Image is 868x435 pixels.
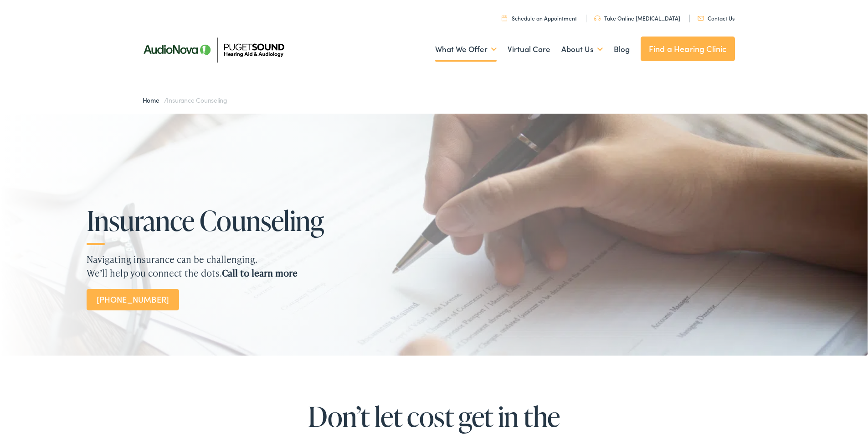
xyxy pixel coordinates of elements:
a: Contact Us [698,14,734,22]
a: What We Offer [435,32,497,66]
img: utility icon [698,16,704,21]
a: About Us [561,32,603,66]
a: Home [143,95,164,105]
span: Insurance Counseling [167,95,227,105]
h1: Insurance Counseling [87,205,342,236]
img: utility icon [502,15,507,21]
a: [PHONE_NUMBER] [87,289,179,310]
a: Virtual Care [508,32,550,66]
span: / [143,95,228,105]
img: utility icon [594,16,601,21]
a: Take Online [MEDICAL_DATA] [594,14,680,22]
strong: Call to learn more [222,267,298,279]
a: Find a Hearing Clinic [641,37,735,61]
a: Blog [614,32,630,66]
p: Navigating insurance can be challenging. We’ll help you connect the dots. [87,252,781,280]
a: Schedule an Appointment [502,14,577,22]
